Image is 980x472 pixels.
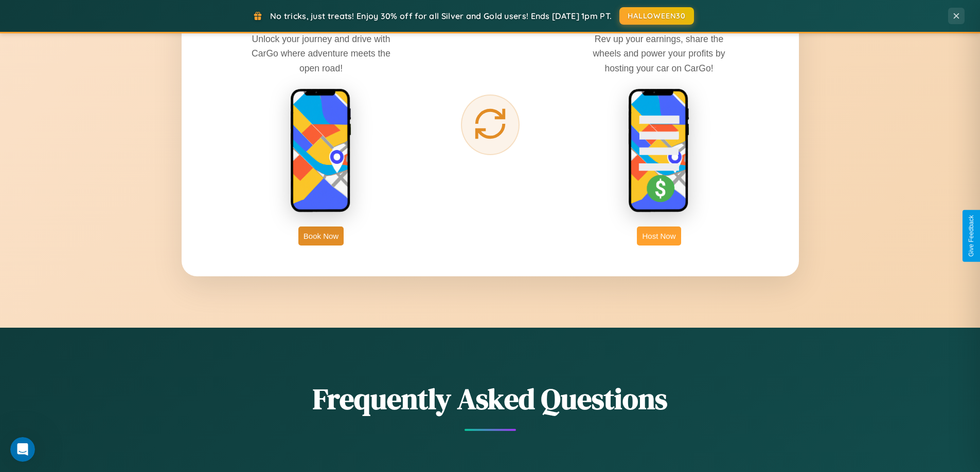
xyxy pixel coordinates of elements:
span: No tricks, just treats! Enjoy 30% off for all Silver and Gold users! Ends [DATE] 1pm PT. [270,11,612,21]
iframe: Intercom live chat [10,437,35,462]
button: HALLOWEEN30 [619,7,694,25]
p: Unlock your journey and drive with CarGo where adventure meets the open road! [244,32,398,75]
img: host phone [628,88,690,214]
button: Host Now [637,226,681,246]
button: Book Now [298,226,344,246]
h2: Frequently Asked Questions [182,379,799,419]
img: rent phone [290,88,352,214]
div: Give Feedback [968,215,975,257]
p: Rev up your earnings, share the wheels and power your profits by hosting your car on CarGo! [582,32,736,75]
